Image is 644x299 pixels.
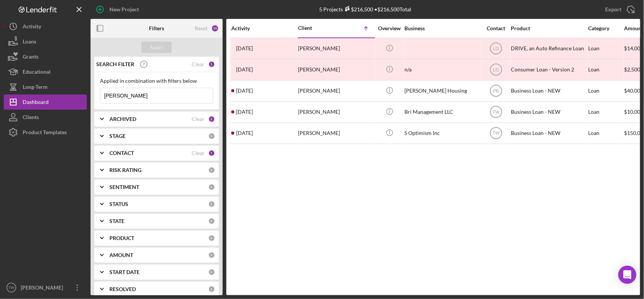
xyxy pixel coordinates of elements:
[149,25,164,31] b: Filters
[231,25,297,31] div: Activity
[4,49,87,64] button: Grants
[511,39,586,59] div: DRIVE, an Auto Refinance Loan
[109,184,139,190] b: SENTIMENT
[298,60,373,80] div: [PERSON_NAME]
[493,67,499,73] text: LG
[4,280,87,295] button: TW[PERSON_NAME]
[298,123,373,143] div: [PERSON_NAME]
[236,45,253,51] time: 2025-01-28 03:02
[208,150,215,156] div: 7
[109,252,133,258] b: AMOUNT
[208,133,215,139] div: 0
[109,116,136,122] b: ARCHIVED
[23,95,49,112] div: Dashboard
[208,269,215,276] div: 0
[588,81,623,101] div: Loan
[493,88,499,94] text: PB
[298,25,336,31] div: Client
[109,201,128,207] b: STATUS
[208,201,215,208] div: 0
[141,42,172,53] button: Apply
[588,60,623,80] div: Loan
[109,150,134,156] b: CONTACT
[598,2,640,17] button: Export
[4,34,87,49] button: Loans
[192,150,204,156] div: Clear
[588,102,623,122] div: Loan
[208,167,215,174] div: 0
[4,95,87,110] button: Dashboard
[492,131,500,136] text: TW
[404,81,480,101] div: [PERSON_NAME] Housing
[23,64,51,81] div: Educational
[298,39,373,59] div: [PERSON_NAME]
[236,109,253,115] time: 2025-10-01 19:39
[19,280,68,297] div: [PERSON_NAME]
[109,235,134,241] b: PRODUCT
[208,218,215,225] div: 0
[404,25,480,31] div: Business
[236,88,253,94] time: 2024-07-02 18:09
[192,116,204,122] div: Clear
[320,6,412,12] div: 5 Projects • $216,500 Total
[208,184,215,191] div: 0
[511,81,586,101] div: Business Loan - NEW
[343,6,373,12] div: $216,500
[150,42,164,53] div: Apply
[208,252,215,259] div: 0
[511,60,586,80] div: Consumer Loan - Version 2
[511,102,586,122] div: Business Loan - NEW
[375,25,404,31] div: Overview
[404,102,480,122] div: Bri Management LLC
[298,102,373,122] div: [PERSON_NAME]
[236,67,253,73] time: 2024-09-09 16:18
[4,64,87,79] button: Educational
[211,25,219,32] div: 10
[208,61,215,68] div: 1
[208,286,215,293] div: 0
[588,25,623,31] div: Category
[100,78,213,84] div: Applied in combination with filters below
[96,61,134,67] b: SEARCH FILTER
[109,286,136,292] b: RESOLVED
[208,235,215,242] div: 0
[109,133,126,139] b: STAGE
[109,167,141,173] b: RISK RATING
[109,269,140,275] b: START DATE
[23,125,67,142] div: Product Templates
[23,34,36,51] div: Loans
[492,110,500,115] text: TW
[4,19,87,34] button: Activity
[605,2,621,17] div: Export
[482,25,510,31] div: Contact
[588,39,623,59] div: Loan
[298,81,373,101] div: [PERSON_NAME]
[4,79,87,95] button: Long-Term
[208,116,215,122] div: 2
[4,110,87,125] button: Clients
[588,123,623,143] div: Loan
[624,108,643,115] span: $10,000
[511,25,586,31] div: Product
[511,123,586,143] div: Business Loan - NEW
[109,2,139,17] div: New Project
[23,110,39,127] div: Clients
[91,2,146,17] button: New Project
[618,266,636,284] div: Open Intercom Messenger
[404,123,480,143] div: S Optimism Inc
[493,46,499,51] text: LG
[195,25,207,31] div: Reset
[23,19,41,36] div: Activity
[9,286,15,290] text: TW
[404,60,480,80] div: n/a
[4,125,87,140] button: Product Templates
[624,87,643,94] span: $40,000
